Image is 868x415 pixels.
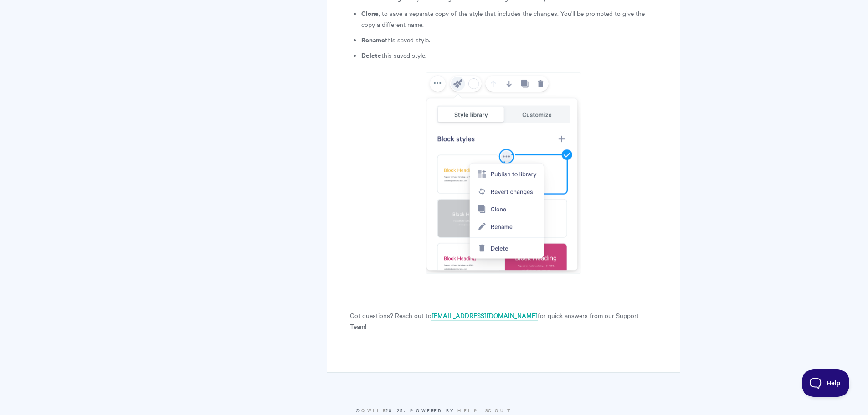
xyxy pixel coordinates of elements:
li: , to save a separate copy of the style that includes the changes. You'll be prompted to give the ... [361,8,657,30]
li: this saved style. [361,34,657,45]
span: Powered by [410,407,513,414]
b: Delete [361,50,381,60]
img: file-c4EYAMJ2eE.png [426,72,581,274]
b: Rename [361,35,385,44]
li: this saved style. [361,50,657,61]
iframe: Toggle Customer Support [802,369,850,397]
p: © 2025. [188,406,680,415]
a: Qwilr [361,407,385,414]
a: Help Scout [457,407,513,414]
b: Clone [361,8,379,18]
a: [EMAIL_ADDRESS][DOMAIN_NAME] [431,311,538,321]
p: Got questions? Reach out to for quick answers from our Support Team! [350,310,657,332]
